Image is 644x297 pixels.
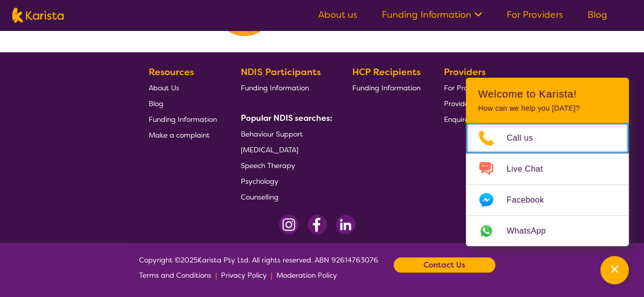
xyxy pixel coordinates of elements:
[507,161,555,177] span: Live Chat
[241,177,278,186] span: Psychology
[149,127,217,143] a: Make a complaint
[221,268,267,283] a: Privacy Policy
[335,215,355,235] img: LinkedIn
[507,192,556,208] span: Facebook
[149,95,217,111] a: Blog
[507,9,563,21] a: For Providers
[139,252,378,283] span: Copyright © 2025 Karista Pty Ltd. All rights reserved. ABN 92614763076
[444,95,491,111] a: Provider Login
[444,111,491,127] a: Enquire
[307,215,327,235] img: Facebook
[352,66,420,78] b: HCP Recipients
[600,256,629,284] button: Channel Menu
[12,8,64,23] img: Karista logo
[466,78,629,246] div: Channel Menu
[241,126,328,142] a: Behaviour Support
[271,268,272,283] p: |
[241,161,295,170] span: Speech Therapy
[241,142,328,157] a: [MEDICAL_DATA]
[507,223,558,239] span: WhatsApp
[382,9,482,21] a: Funding Information
[241,157,328,173] a: Speech Therapy
[241,80,328,95] a: Funding Information
[139,268,211,283] a: Terms and Conditions
[352,80,420,95] a: Funding Information
[318,9,357,21] a: About us
[478,88,617,100] h2: Welcome to Karista!
[149,115,217,124] span: Funding Information
[352,83,420,92] span: Funding Information
[149,130,210,140] span: Make a complaint
[276,271,337,280] span: Moderation Policy
[149,111,217,127] a: Funding Information
[241,66,321,78] b: NDIS Participants
[241,83,309,92] span: Funding Information
[149,66,194,78] b: Resources
[478,104,617,113] p: How can we help you [DATE]?
[241,189,328,205] a: Counselling
[444,99,491,108] span: Provider Login
[215,268,217,283] p: |
[444,80,491,95] a: For Providers
[149,83,179,92] span: About Us
[241,113,332,123] b: Popular NDIS searches:
[279,215,299,235] img: Instagram
[466,123,629,246] ul: Choose channel
[241,145,298,154] span: [MEDICAL_DATA]
[139,271,211,280] span: Terms and Conditions
[241,129,303,139] span: Behaviour Support
[444,115,469,124] span: Enquire
[149,80,217,95] a: About Us
[424,257,465,273] b: Contact Us
[276,268,337,283] a: Moderation Policy
[149,99,163,108] span: Blog
[241,192,278,202] span: Counselling
[221,271,267,280] span: Privacy Policy
[587,9,607,21] a: Blog
[507,130,545,146] span: Call us
[444,83,487,92] span: For Providers
[444,66,486,78] b: Providers
[241,173,328,189] a: Psychology
[466,216,629,246] a: Web link opens in a new tab.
